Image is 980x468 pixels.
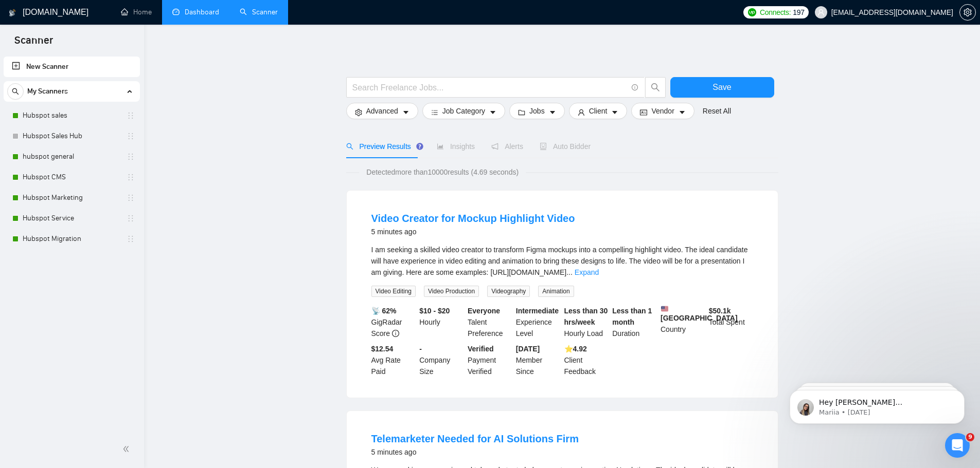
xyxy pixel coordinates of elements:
[661,305,738,322] b: [GEOGRAPHIC_DATA]
[23,167,120,188] a: Hubspot CMS
[422,103,505,119] button: barsJob Categorycaret-down
[703,105,731,117] a: Reset All
[437,143,444,150] span: area-chart
[7,83,24,100] button: search
[966,433,974,441] span: 9
[538,286,574,297] span: Animation
[610,305,658,339] div: Duration
[540,142,591,151] span: Auto Bidder
[27,81,68,102] span: My Scanners
[569,103,628,119] button: userClientcaret-down
[4,57,140,77] li: New Scanner
[640,108,647,116] span: idcard
[431,108,438,116] span: bars
[631,103,694,119] button: idcardVendorcaret-down
[346,103,418,119] button: settingAdvancedcaret-down
[127,214,135,222] span: holder
[127,173,135,181] span: holder
[23,146,120,167] a: hubspot general
[23,126,120,146] a: Hubspot Sales Hub
[371,244,753,278] div: I am seeking a skilled video creator to transform Figma mockups into a compelling highlight video...
[632,84,638,91] span: info-circle
[23,229,120,249] a: Hubspot Migration
[8,88,23,95] span: search
[172,8,219,16] a: dashboardDashboard
[709,307,731,315] b: $ 50.1k
[578,108,585,116] span: user
[679,108,686,116] span: caret-down
[23,188,120,208] a: Hubspot Marketing
[127,111,135,120] span: holder
[127,153,135,161] span: holder
[564,345,587,353] b: ⭐️ 4.92
[371,345,394,353] b: $12.54
[366,105,398,117] span: Advanced
[127,132,135,140] span: holder
[371,213,575,224] a: Video Creator for Mockup Highlight Video
[121,8,152,16] a: homeHome
[959,4,976,21] button: setting
[516,345,540,353] b: [DATE]
[4,81,140,249] li: My Scanners
[514,305,562,339] div: Experience Level
[23,208,120,229] a: Hubspot Service
[658,305,707,339] div: Country
[562,343,611,377] div: Client Feedback
[651,105,674,117] span: Vendor
[516,307,559,315] b: Intermediate
[9,5,16,21] img: logo
[346,143,353,150] span: search
[437,142,475,151] span: Insights
[419,307,450,315] b: $10 - $20
[562,305,611,339] div: Hourly Load
[240,8,278,16] a: searchScanner
[392,330,399,337] span: info-circle
[540,143,547,150] span: robot
[817,9,825,16] span: user
[707,305,755,339] div: Total Spent
[670,77,774,98] button: Save
[491,143,498,150] span: notification
[45,40,177,49] p: Message from Mariia, sent 2w ago
[369,343,418,377] div: Avg Rate Paid
[127,235,135,243] span: holder
[774,368,980,440] iframe: Intercom notifications message
[491,142,523,151] span: Alerts
[415,142,424,151] div: Tooltip anchor
[487,286,530,297] span: Videography
[122,444,133,454] span: double-left
[645,77,666,98] button: search
[442,105,485,117] span: Job Category
[575,268,599,276] a: Expand
[12,57,132,77] a: New Scanner
[346,142,420,151] span: Preview Results
[369,305,418,339] div: GigRadar Score
[417,343,466,377] div: Company Size
[371,226,575,238] div: 5 minutes ago
[945,433,970,458] iframe: Intercom live chat
[466,305,514,339] div: Talent Preference
[417,305,466,339] div: Hourly
[6,33,61,54] span: Scanner
[371,307,397,315] b: 📡 62%
[23,105,120,126] a: Hubspot sales
[748,8,756,16] img: upwork-logo.png
[793,7,804,18] span: 197
[402,108,409,116] span: caret-down
[589,105,608,117] span: Client
[424,286,479,297] span: Video Production
[566,268,573,276] span: ...
[127,194,135,202] span: holder
[466,343,514,377] div: Payment Verified
[549,108,556,116] span: caret-down
[712,81,731,93] span: Save
[760,7,791,18] span: Connects:
[355,108,362,116] span: setting
[468,307,500,315] b: Everyone
[359,166,526,178] span: Detected more than 10000 results (4.69 seconds)
[419,345,422,353] b: -
[661,305,668,312] img: 🇺🇸
[489,108,496,116] span: caret-down
[509,103,565,119] button: folderJobscaret-down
